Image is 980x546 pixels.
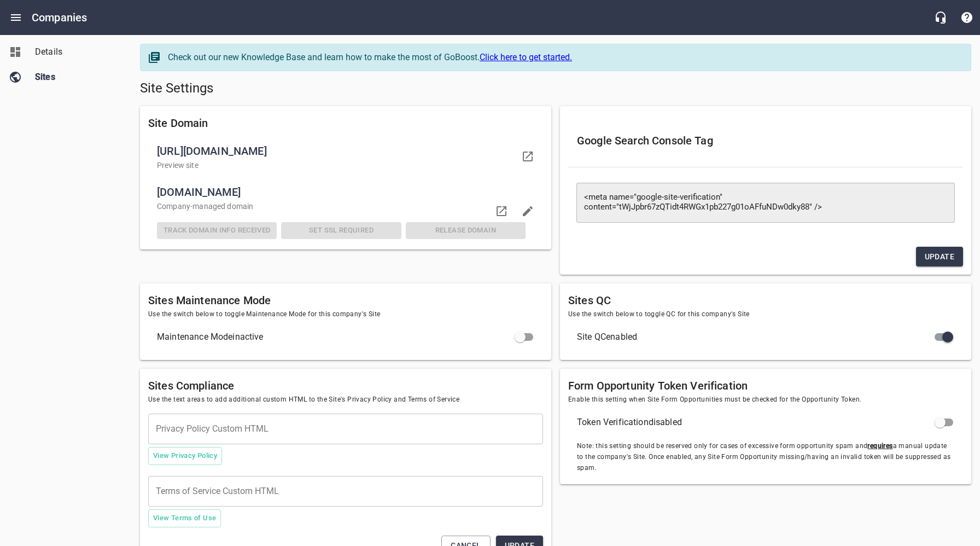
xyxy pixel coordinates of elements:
[568,377,963,394] h6: Form Opportunity Token Verification
[168,51,960,64] div: Check out our new Knowledge Base and learn how to make the most of GoBoost.
[148,114,543,132] h6: Site Domain
[577,441,954,474] span: Note: this setting should be reserved only for cases of excessive form opportunity spam and a man...
[35,45,118,59] span: Details
[577,416,937,429] span: Token Verification disabled
[35,71,118,84] span: Sites
[568,292,963,309] h6: Sites QC
[568,394,963,405] span: Enable this setting when Site Form Opportunities must be checked for the Opportunity Token.
[32,9,87,26] h6: Companies
[515,143,541,170] a: Visit your domain
[584,193,947,212] textarea: <meta name="google-site-verification" content="tWjJpbr67zQTidt4RWGx1pb227g01oAFfuNDw0dky88" />
[157,183,526,201] span: [DOMAIN_NAME]
[148,292,543,309] h6: Sites Maintenance Mode
[577,330,937,344] span: Site QC enabled
[925,250,954,264] span: Update
[148,447,222,465] button: View Privacy Policy
[916,247,963,267] button: Update
[148,377,543,394] h6: Sites Compliance
[577,132,954,149] h6: Google Search Console Tag
[480,52,572,62] a: Click here to get started.
[148,509,221,527] button: View Terms of Use
[3,4,29,31] button: Open drawer
[140,80,971,97] h5: Site Settings
[927,4,954,31] button: Live Chat
[157,160,517,171] p: Preview site
[488,198,515,224] a: Visit domain
[515,198,541,224] button: Edit domain
[157,142,517,160] span: [URL][DOMAIN_NAME]
[157,330,517,344] span: Maintenance Mode inactive
[148,309,543,320] span: Use the switch below to toggle Maintenance Mode for this company's Site
[954,4,980,31] button: Support Portal
[148,394,543,405] span: Use the text areas to add additional custom HTML to the Site's Privacy Policy and Terms of Service
[568,309,963,320] span: Use the switch below to toggle QC for this company's Site
[155,199,528,214] div: Company -managed domain
[867,442,892,450] u: requires
[153,512,216,525] span: View Terms of Use
[153,450,217,462] span: View Privacy Policy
